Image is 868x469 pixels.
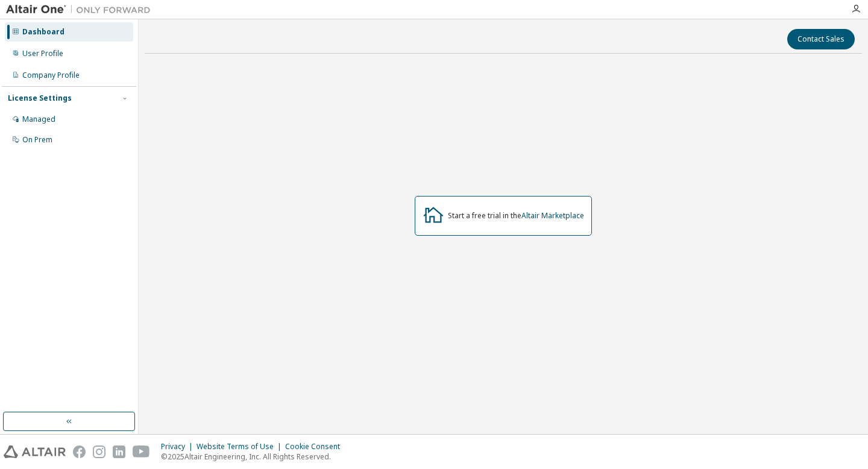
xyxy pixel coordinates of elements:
[22,71,80,80] div: Company Profile
[113,445,125,458] img: linkedin.svg
[22,49,63,58] div: User Profile
[73,445,86,458] img: facebook.svg
[161,452,347,462] p: © 2025 Altair Engineering, Inc. All Rights Reserved.
[285,442,347,452] div: Cookie Consent
[161,442,197,452] div: Privacy
[787,29,855,49] button: Contact Sales
[133,445,150,458] img: youtube.svg
[93,445,105,458] img: instagram.svg
[4,445,66,458] img: altair_logo.svg
[22,135,52,145] div: On Prem
[521,210,584,221] a: Altair Marketplace
[197,442,285,452] div: Website Terms of Use
[22,27,64,37] div: Dashboard
[22,115,55,124] div: Managed
[8,93,72,103] div: License Settings
[448,211,584,221] div: Start a free trial in the
[6,4,157,16] img: Altair One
